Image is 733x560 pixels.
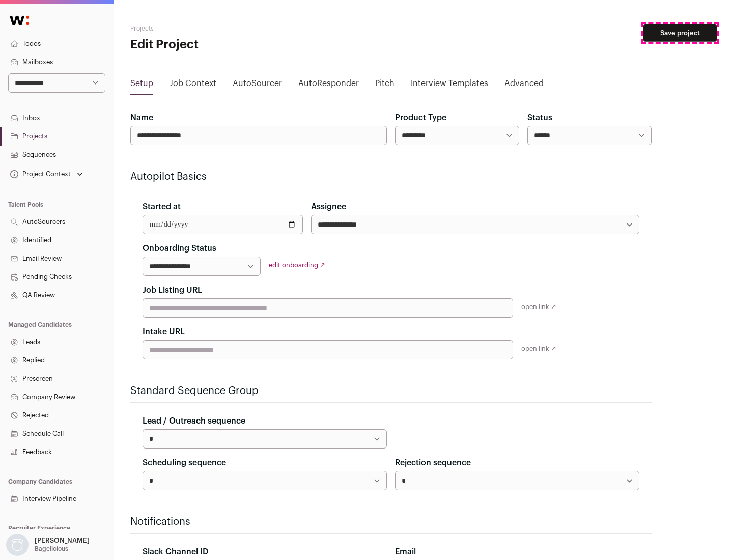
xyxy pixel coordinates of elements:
[143,546,208,558] label: Slack Channel ID
[143,284,202,296] label: Job Listing URL
[130,384,652,398] h2: Standard Sequence Group
[311,201,346,213] label: Assignee
[411,77,488,94] a: Interview Templates
[130,37,326,53] h1: Edit Project
[504,77,544,94] a: Advanced
[6,534,29,556] img: nopic.png
[269,262,325,268] a: edit onboarding ↗
[395,546,639,558] div: Email
[643,24,717,42] button: Save project
[527,111,552,124] label: Status
[298,77,359,94] a: AutoResponder
[375,77,394,94] a: Pitch
[170,77,216,94] a: Job Context
[395,457,471,469] label: Rejection sequence
[4,534,92,556] button: Open dropdown
[130,111,153,124] label: Name
[395,111,446,124] label: Product Type
[130,515,652,529] h2: Notifications
[143,415,245,427] label: Lead / Outreach sequence
[8,170,71,178] div: Project Context
[130,170,652,184] h2: Autopilot Basics
[143,457,226,469] label: Scheduling sequence
[233,77,282,94] a: AutoSourcer
[143,201,181,213] label: Started at
[143,242,216,255] label: Onboarding Status
[35,545,68,553] p: Bagelicious
[4,10,35,31] img: Wellfound
[143,326,185,338] label: Intake URL
[35,537,90,545] p: [PERSON_NAME]
[130,77,153,94] a: Setup
[8,167,85,181] button: Open dropdown
[130,24,326,33] h2: Projects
